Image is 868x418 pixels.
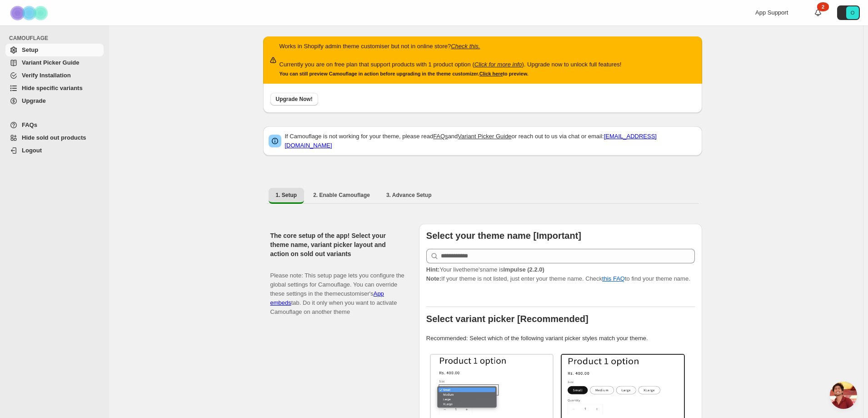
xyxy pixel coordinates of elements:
span: CAMOUFLAGE [9,35,105,42]
text: O [851,10,855,15]
p: Currently you are on free plan that support products with 1 product option ( ). Upgrade now to un... [279,60,622,69]
b: Select your theme name [Important] [426,231,581,241]
strong: Hint: [426,266,440,273]
p: Works in Shopify admin theme customiser but not in online store? [279,42,622,51]
span: App Support [755,9,788,16]
span: Upgrade [22,97,46,104]
a: this FAQ [602,275,625,282]
strong: Impulse (2.2.0) [503,266,544,273]
a: Variant Picker Guide [5,56,104,69]
a: Hide specific variants [5,82,104,95]
span: Variant Picker Guide [22,59,79,66]
a: FAQs [433,133,448,140]
span: Hide sold out products [22,134,86,141]
div: 2 [817,2,829,11]
img: Camouflage [7,0,53,25]
a: Setup [5,44,104,56]
span: Hide specific variants [22,85,83,91]
p: If Camouflage is not working for your theme, please read and or reach out to us via chat or email: [285,132,697,150]
span: Logout [22,147,42,154]
a: Click here [479,71,503,76]
span: 1. Setup [276,191,297,199]
span: Verify Installation [22,72,71,79]
a: Upgrade [5,95,104,107]
span: FAQs [22,121,37,128]
a: Click for more info [474,61,522,68]
p: Recommended: Select which of the following variant picker styles match your theme. [426,334,695,343]
a: FAQs [5,119,104,131]
span: Your live theme's name is [426,266,544,273]
small: You can still preview Camouflage in action before upgrading in the theme customizer. to preview. [279,71,529,76]
h2: The core setup of the app! Select your theme name, variant picker layout and action on sold out v... [270,231,404,258]
a: 2 [813,8,823,17]
button: Upgrade Now! [270,93,318,106]
strong: Note: [426,275,441,282]
p: Please note: This setup page lets you configure the global settings for Camouflage. You can overr... [270,262,404,317]
span: Avatar with initials O [846,6,859,19]
button: Avatar with initials O [837,5,860,20]
a: Hide sold out products [5,131,104,144]
a: Check this. [451,43,480,50]
span: Setup [22,46,38,53]
b: Select variant picker [Recommended] [426,314,589,324]
div: Open chat [830,382,857,409]
a: Logout [5,144,104,157]
a: Verify Installation [5,69,104,82]
span: 2. Enable Camouflage [313,191,370,199]
span: Upgrade Now! [276,96,313,103]
p: If your theme is not listed, just enter your theme name. Check to find your theme name. [426,265,695,283]
a: Variant Picker Guide [458,133,511,140]
span: 3. Advance Setup [386,191,432,199]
